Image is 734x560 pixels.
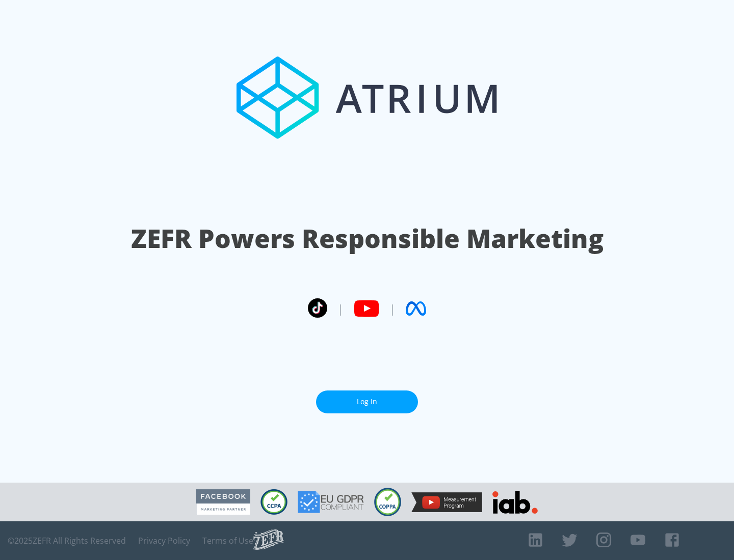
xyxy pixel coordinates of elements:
img: IAB [492,491,538,514]
img: Facebook Marketing Partner [196,489,250,515]
a: Log In [316,390,418,413]
span: © 2025 ZEFR All Rights Reserved [8,536,126,546]
img: YouTube Measurement Program [411,492,482,512]
a: Terms of Use [202,536,253,546]
h1: ZEFR Powers Responsible Marketing [131,221,604,256]
img: COPPA Compliant [374,488,401,516]
span: | [389,301,396,316]
span: | [337,301,344,316]
img: CCPA Compliant [260,489,287,515]
a: Privacy Policy [138,536,190,546]
img: GDPR Compliant [298,491,364,513]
